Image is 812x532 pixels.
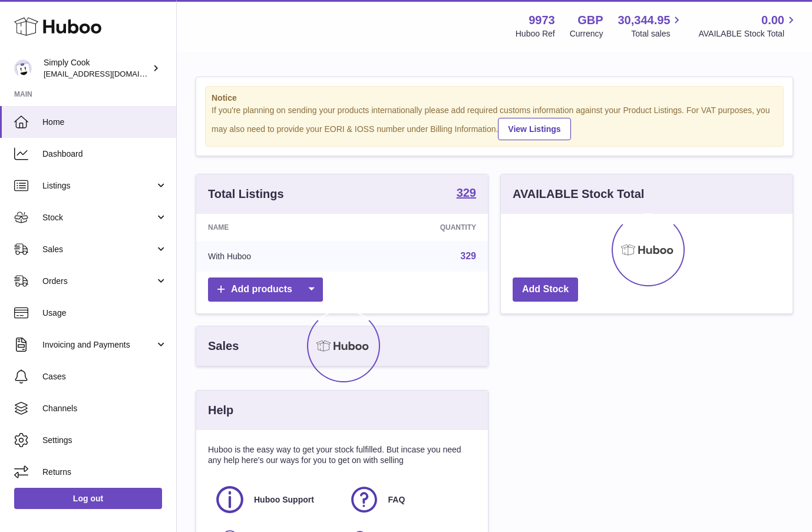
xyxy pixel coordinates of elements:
div: If you're planning on sending your products internationally please add required customs informati... [212,105,777,140]
a: Add Stock [513,277,578,302]
h3: Help [208,402,233,418]
a: Huboo Support [214,484,336,516]
a: FAQ [348,484,471,516]
span: Settings [42,435,167,446]
a: 329 [457,187,476,201]
span: Huboo Support [254,494,314,505]
h3: Sales [208,338,239,354]
h3: AVAILABLE Stock Total [513,186,644,202]
a: Log out [14,488,162,509]
span: Channels [42,403,167,414]
h3: Total Listings [208,186,284,202]
span: Invoicing and Payments [42,339,155,351]
p: Huboo is the easy way to get your stock fulfilled. But incase you need any help here's our ways f... [208,444,476,467]
strong: GBP [577,12,603,28]
div: Simply Cook [44,57,150,80]
span: FAQ [388,494,405,505]
div: Currency [570,28,603,39]
div: Huboo Ref [516,28,555,39]
span: Total sales [631,28,684,39]
strong: Notice [212,92,777,104]
span: Usage [42,308,167,319]
a: 329 [460,251,476,261]
span: [EMAIL_ADDRESS][DOMAIN_NAME] [44,69,173,78]
a: Add products [208,277,323,302]
span: Sales [42,244,155,255]
span: 0.00 [761,12,784,28]
span: AVAILABLE Stock Total [698,28,798,39]
strong: 9973 [529,12,555,28]
span: Cases [42,371,167,382]
a: View Listings [498,118,570,140]
img: antigone@simplycook.com [14,60,32,77]
th: Name [196,214,350,241]
span: Home [42,117,167,128]
a: 30,344.95 Total sales [618,12,684,39]
strong: 329 [457,187,476,199]
span: 30,344.95 [618,12,670,28]
span: Returns [42,467,167,478]
span: Stock [42,212,155,223]
span: Orders [42,276,155,287]
a: 0.00 AVAILABLE Stock Total [698,12,798,39]
th: Quantity [350,214,488,241]
span: Dashboard [42,148,167,160]
span: Listings [42,180,155,191]
td: With Huboo [196,241,350,272]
